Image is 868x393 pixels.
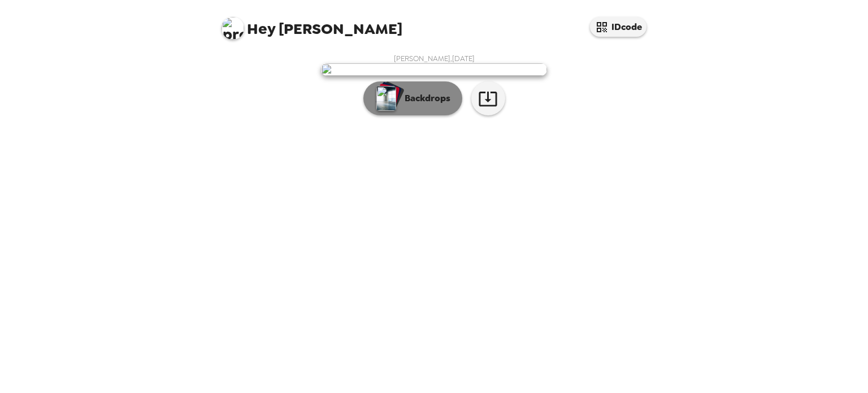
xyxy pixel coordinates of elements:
[222,17,244,40] img: profile pic
[321,63,547,76] img: user
[399,92,450,105] p: Backdrops
[394,54,475,63] span: [PERSON_NAME] , [DATE]
[247,19,275,39] span: Hey
[590,17,646,37] button: IDcode
[222,11,402,37] span: [PERSON_NAME]
[363,81,462,115] button: Backdrops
